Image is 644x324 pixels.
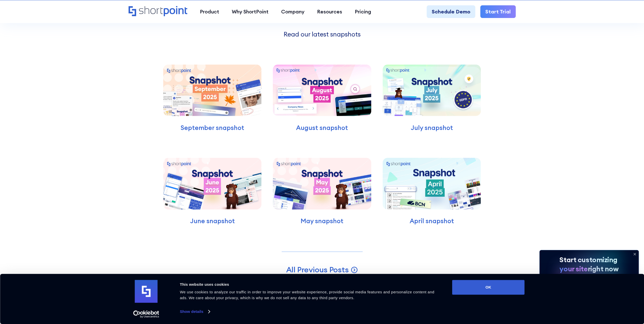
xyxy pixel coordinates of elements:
[180,308,210,315] a: Show details
[286,265,348,274] span: All Previous Posts
[281,8,304,15] div: Company
[270,54,374,132] a: August snapshot
[286,265,358,275] a: All Previous Posts
[383,123,481,133] p: July snapshot
[232,8,268,15] div: Why ShortPoint
[124,310,168,318] a: Usercentrics Cookiebot - opens in a new window
[311,5,348,18] a: Resources
[222,30,422,39] p: Read our latest snapshots
[163,123,261,133] p: September snapshot
[194,5,225,18] a: Product
[129,6,188,17] a: Home
[427,5,475,18] a: Schedule Demo
[273,216,371,226] p: May snapshot
[348,5,378,18] a: Pricing
[273,123,371,133] p: August snapshot
[379,54,484,132] a: July snapshot
[135,280,158,303] img: logo
[275,5,311,18] a: Company
[317,8,342,15] div: Resources
[270,148,374,226] a: May snapshot
[200,8,219,15] div: Product
[225,5,275,18] a: Why ShortPoint
[163,216,261,226] p: June snapshot
[355,8,371,15] div: Pricing
[160,54,265,132] a: September snapshot
[452,280,525,295] button: OK
[160,148,265,226] a: June snapshot
[379,148,484,226] a: April snapshot
[383,216,481,226] p: April snapshot
[480,5,516,18] a: Start Trial
[180,290,434,300] span: We use cookies to analyze our traffic in order to improve your website experience, provide social...
[180,281,441,288] div: This website uses cookies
